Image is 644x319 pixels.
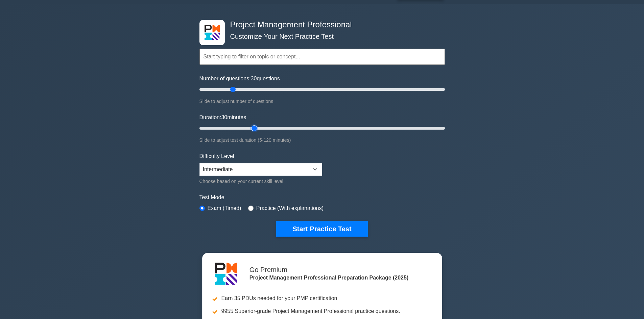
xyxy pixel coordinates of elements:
label: Number of questions: questions [199,75,280,83]
label: Exam (Timed) [208,204,241,212]
label: Test Mode [199,193,445,202]
button: Start Practice Test [276,221,367,237]
div: Choose based on your current skill level [199,177,322,185]
span: 30 [251,76,257,81]
div: Slide to adjust test duration (5-120 minutes) [199,136,445,144]
input: Start typing to filter on topic or concept... [199,49,445,65]
h4: Project Management Professional [228,20,412,30]
label: Difficulty Level [199,152,234,160]
label: Practice (With explanations) [256,204,324,212]
label: Duration: minutes [199,113,246,122]
span: 30 [221,114,227,120]
div: Slide to adjust number of questions [199,97,445,105]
